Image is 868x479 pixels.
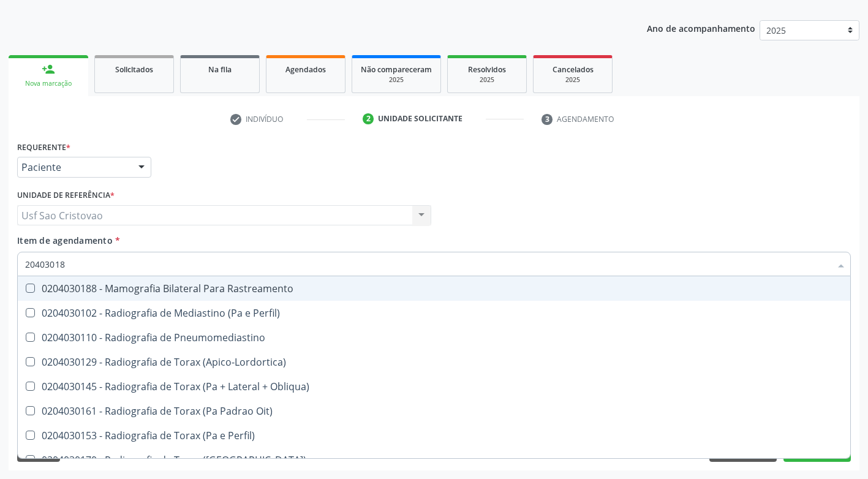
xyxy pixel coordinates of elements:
span: Paciente [21,161,126,173]
span: Na fila [208,64,232,75]
div: 2 [363,113,374,124]
div: 2025 [542,75,603,85]
span: Resolvidos [468,64,506,75]
div: Unidade solicitante [378,113,462,124]
span: Item de agendamento [17,235,113,246]
div: 0204030188 - Mamografia Bilateral Para Rastreamento [25,284,843,293]
div: 0204030161 - Radiografia de Torax (Pa Padrao Oit) [25,406,843,416]
div: 2025 [456,75,518,85]
div: 0204030110 - Radiografia de Pneumomediastino [25,333,843,342]
input: Buscar por procedimentos [25,252,831,276]
span: Agendados [285,64,326,75]
div: person_add [42,62,55,76]
span: Solicitados [115,64,153,75]
div: 0204030153 - Radiografia de Torax (Pa e Perfil) [25,431,843,440]
div: 0204030102 - Radiografia de Mediastino (Pa e Perfil) [25,308,843,318]
div: 0204030170 - Radiografia de Torax ([GEOGRAPHIC_DATA]) [25,455,843,465]
span: Cancelados [553,64,594,75]
label: Requerente [17,138,70,157]
span: Não compareceram [361,64,432,75]
p: Ano de acompanhamento [647,20,755,36]
div: 0204030129 - Radiografia de Torax (Apico-Lordortica) [25,357,843,367]
div: 0204030145 - Radiografia de Torax (Pa + Lateral + Obliqua) [25,382,843,391]
label: Unidade de referência [17,186,115,205]
div: Nova marcação [17,79,80,88]
div: 2025 [361,75,432,85]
